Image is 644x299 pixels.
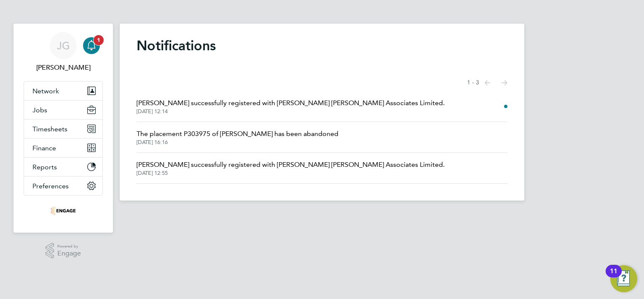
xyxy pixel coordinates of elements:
span: Joe Gorman [24,63,103,73]
span: 1 [94,35,104,45]
span: [DATE] 12:14 [137,108,445,115]
button: Preferences [24,177,102,195]
button: Reports [24,158,102,176]
a: The placement P303975 of [PERSON_NAME] has been abandoned[DATE] 16:16 [137,129,338,146]
button: Timesheets [24,120,102,138]
nav: Select page of notifications list [467,74,507,91]
button: Open Resource Center, 11 new notifications [610,265,637,292]
a: Go to home page [24,204,103,217]
span: Finance [32,144,56,152]
span: JG [57,40,70,51]
button: Network [24,82,102,100]
span: [PERSON_NAME] successfully registered with [PERSON_NAME] [PERSON_NAME] Associates Limited. [137,98,445,108]
img: hamilton-woods-logo-retina.png [51,204,76,217]
a: 1 [83,32,100,59]
span: Engage [57,250,81,257]
a: [PERSON_NAME] successfully registered with [PERSON_NAME] [PERSON_NAME] Associates Limited.[DATE] ... [137,160,445,177]
span: Powered by [57,243,81,250]
button: Finance [24,139,102,157]
span: 1 - 3 [467,79,479,87]
div: 11 [610,271,617,282]
span: Timesheets [32,125,67,133]
span: [DATE] 16:16 [137,139,338,146]
h1: Notifications [137,37,507,54]
span: Preferences [32,182,69,190]
a: Powered byEngage [46,243,81,259]
span: Jobs [32,106,47,114]
span: Network [32,87,59,95]
span: [PERSON_NAME] successfully registered with [PERSON_NAME] [PERSON_NAME] Associates Limited. [137,160,445,170]
span: The placement P303975 of [PERSON_NAME] has been abandoned [137,129,338,139]
span: Reports [32,163,57,171]
button: Jobs [24,101,102,119]
nav: Main navigation [13,24,113,233]
a: JG[PERSON_NAME] [24,32,103,73]
span: [DATE] 12:55 [137,170,445,177]
a: [PERSON_NAME] successfully registered with [PERSON_NAME] [PERSON_NAME] Associates Limited.[DATE] ... [137,98,445,115]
